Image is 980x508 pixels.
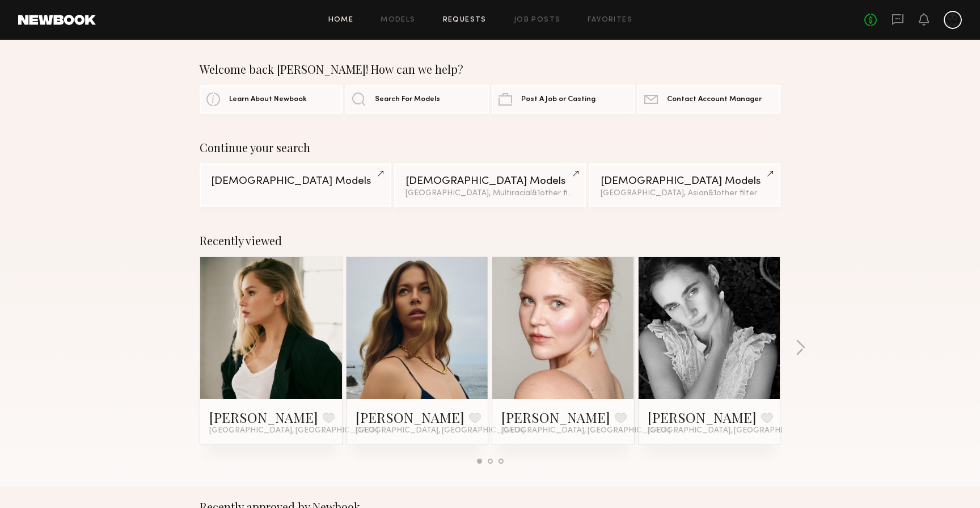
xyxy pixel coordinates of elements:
[200,62,780,76] div: Welcome back [PERSON_NAME]! How can we help?
[209,426,378,435] span: [GEOGRAPHIC_DATA], [GEOGRAPHIC_DATA]
[589,163,780,207] a: [DEMOGRAPHIC_DATA] Models[GEOGRAPHIC_DATA], Asian&1other filter
[648,426,817,435] span: [GEOGRAPHIC_DATA], [GEOGRAPHIC_DATA]
[667,96,762,103] span: Contact Account Manager
[601,190,769,198] div: [GEOGRAPHIC_DATA], Asian
[375,96,440,103] span: Search For Models
[200,141,780,154] div: Continue your search
[200,85,343,114] a: Learn About Newbook
[394,163,585,207] a: [DEMOGRAPHIC_DATA] Models[GEOGRAPHIC_DATA], Multiracial&1other filter
[209,408,318,426] a: [PERSON_NAME]
[356,426,525,435] span: [GEOGRAPHIC_DATA], [GEOGRAPHIC_DATA]
[356,408,464,426] a: [PERSON_NAME]
[501,426,670,435] span: [GEOGRAPHIC_DATA], [GEOGRAPHIC_DATA]
[211,176,379,187] div: [DEMOGRAPHIC_DATA] Models
[648,408,757,426] a: [PERSON_NAME]
[514,16,561,24] a: Job Posts
[601,176,769,187] div: [DEMOGRAPHIC_DATA] Models
[345,85,488,114] a: Search For Models
[588,16,632,24] a: Favorites
[229,96,307,103] span: Learn About Newbook
[443,16,487,24] a: Requests
[521,96,595,103] span: Post A Job or Casting
[492,85,635,114] a: Post A Job or Casting
[532,190,581,197] span: & 1 other filter
[381,16,415,24] a: Models
[200,234,780,247] div: Recently viewed
[708,190,757,197] span: & 1 other filter
[501,408,610,426] a: [PERSON_NAME]
[405,190,574,198] div: [GEOGRAPHIC_DATA], Multiracial
[405,176,574,187] div: [DEMOGRAPHIC_DATA] Models
[200,163,391,207] a: [DEMOGRAPHIC_DATA] Models
[637,85,780,114] a: Contact Account Manager
[328,16,354,24] a: Home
